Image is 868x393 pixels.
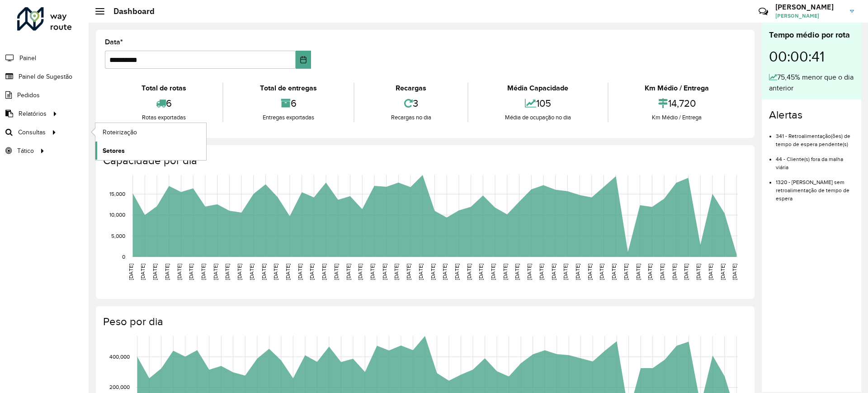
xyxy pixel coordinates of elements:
text: [DATE] [538,264,544,280]
div: Tempo médio por rota [769,29,854,41]
text: [DATE] [249,264,255,280]
text: [DATE] [140,264,146,280]
text: [DATE] [502,264,508,280]
div: Média Capacidade [471,83,605,94]
text: [DATE] [695,264,701,280]
text: [DATE] [164,264,170,280]
text: [DATE] [297,264,303,280]
text: [DATE] [708,264,713,280]
text: [DATE] [406,264,411,280]
li: 44 - Cliente(s) fora da malha viária [776,148,854,171]
text: [DATE] [731,264,737,280]
text: [DATE] [587,264,593,280]
text: 0 [122,254,125,260]
div: 6 [226,94,351,113]
button: Choose Date [296,51,311,69]
text: 10,000 [109,212,125,218]
text: [DATE] [599,264,604,280]
a: Contato Rápido [754,2,773,21]
text: [DATE] [152,264,158,280]
text: 5,000 [111,233,125,239]
text: [DATE] [357,264,363,280]
h4: Capacidade por dia [103,154,745,167]
div: Km Médio / Entrega [611,113,743,122]
text: [DATE] [188,264,194,280]
li: 341 - Retroalimentação(ões) de tempo de espera pendente(s) [776,125,854,148]
div: Entregas exportadas [226,113,351,122]
span: Consultas [18,128,46,137]
text: [DATE] [659,264,665,280]
text: [DATE] [526,264,532,280]
text: [DATE] [309,264,315,280]
text: [DATE] [635,264,641,280]
span: Painel de Sugestão [19,72,72,81]
text: [DATE] [490,264,496,280]
div: 3 [357,94,465,113]
text: [DATE] [236,264,242,280]
div: Rotas exportadas [107,113,220,122]
text: [DATE] [575,264,580,280]
div: Recargas [357,83,465,94]
label: Data [105,37,123,47]
span: Painel [19,53,36,63]
h3: [PERSON_NAME] [775,3,843,11]
text: 200,000 [109,384,130,390]
text: [DATE] [224,264,230,280]
div: 75,45% menor que o dia anterior [769,72,854,94]
text: [DATE] [261,264,267,280]
text: [DATE] [720,264,726,280]
li: 1320 - [PERSON_NAME] sem retroalimentação de tempo de espera [776,171,854,203]
div: 14,720 [611,94,743,113]
a: Setores [95,142,206,160]
span: Pedidos [17,90,40,100]
h2: Dashboard [104,6,155,16]
text: [DATE] [345,264,351,280]
text: [DATE] [128,264,134,280]
div: Km Médio / Entrega [611,83,743,94]
div: Total de entregas [226,83,351,94]
text: 400,000 [109,354,130,360]
text: [DATE] [321,264,327,280]
text: [DATE] [212,264,218,280]
span: Setores [103,146,125,156]
text: [DATE] [551,264,557,280]
text: [DATE] [478,264,484,280]
text: [DATE] [430,264,436,280]
text: [DATE] [200,264,206,280]
text: [DATE] [454,264,460,280]
a: Roteirização [95,123,206,141]
span: [PERSON_NAME] [775,12,843,20]
div: Total de rotas [107,83,220,94]
text: [DATE] [514,264,520,280]
text: [DATE] [382,264,387,280]
text: [DATE] [285,264,291,280]
span: Relatórios [19,109,47,118]
div: 00:00:41 [769,41,854,72]
div: 105 [471,94,605,113]
h4: Peso por dia [103,315,745,328]
text: [DATE] [442,264,448,280]
text: [DATE] [647,264,653,280]
div: Média de ocupação no dia [471,113,605,122]
text: [DATE] [418,264,424,280]
text: [DATE] [466,264,472,280]
h4: Alertas [769,109,854,122]
text: [DATE] [176,264,182,280]
span: Tático [17,146,34,156]
text: [DATE] [611,264,617,280]
text: [DATE] [393,264,399,280]
text: [DATE] [671,264,677,280]
text: [DATE] [333,264,339,280]
text: [DATE] [683,264,689,280]
div: 6 [107,94,220,113]
text: [DATE] [273,264,278,280]
text: [DATE] [369,264,375,280]
text: 15,000 [109,191,125,197]
text: [DATE] [623,264,629,280]
text: [DATE] [562,264,568,280]
div: Recargas no dia [357,113,465,122]
span: Roteirização [103,128,137,137]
